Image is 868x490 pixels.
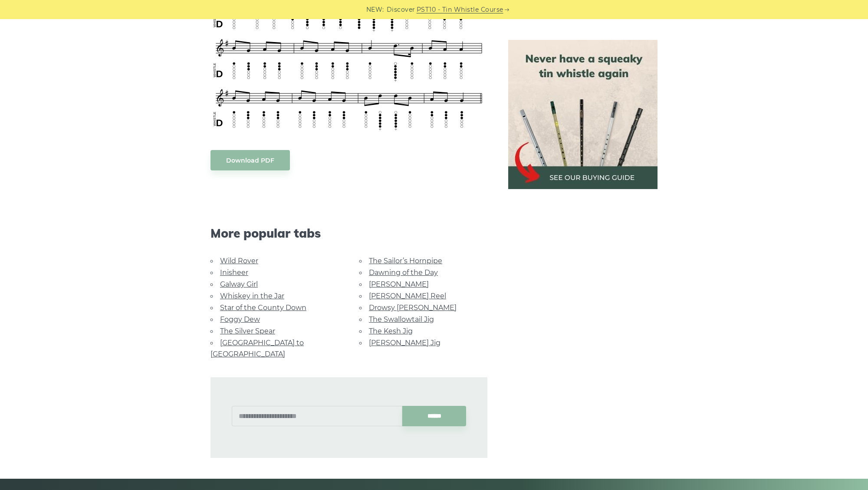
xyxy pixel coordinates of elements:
[369,280,429,288] a: [PERSON_NAME]
[417,5,503,15] a: PST10 - Tin Whistle Course
[369,339,441,347] a: [PERSON_NAME] Jig
[220,304,306,312] a: Star of the County Down
[210,150,290,170] a: Download PDF
[508,40,658,189] img: tin whistle buying guide
[220,268,248,277] a: Inisheer
[220,292,284,300] a: Whiskey in the Jar
[220,280,258,288] a: Galway Girl
[220,327,275,335] a: The Silver Spear
[369,268,438,277] a: Dawning of the Day
[210,226,487,241] span: More popular tabs
[369,304,457,312] a: Drowsy [PERSON_NAME]
[220,257,258,265] a: Wild Rover
[366,5,384,15] span: NEW:
[387,5,415,15] span: Discover
[369,292,446,300] a: [PERSON_NAME] Reel
[220,315,260,323] a: Foggy Dew
[369,257,442,265] a: The Sailor’s Hornpipe
[369,315,434,323] a: The Swallowtail Jig
[369,327,413,335] a: The Kesh Jig
[210,339,304,358] a: [GEOGRAPHIC_DATA] to [GEOGRAPHIC_DATA]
